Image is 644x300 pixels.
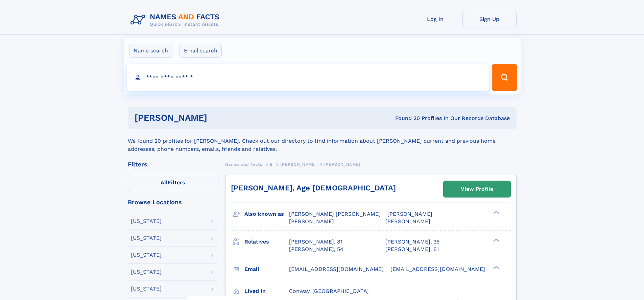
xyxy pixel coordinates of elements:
[444,181,510,197] a: View Profile
[131,286,162,292] div: [US_STATE]
[129,44,172,58] label: Name search
[270,160,273,168] a: B
[180,44,222,58] label: Email search
[492,265,500,270] div: ❯
[289,211,381,217] span: [PERSON_NAME] [PERSON_NAME]
[289,218,334,225] span: [PERSON_NAME]
[161,179,168,186] span: All
[280,160,316,168] a: [PERSON_NAME]
[244,236,289,248] h3: Relatives
[462,11,517,27] a: Sign Up
[408,11,462,27] a: Log In
[128,161,218,167] div: Filters
[131,218,162,224] div: [US_STATE]
[127,64,489,91] input: search input
[289,238,342,246] a: [PERSON_NAME], 81
[231,184,396,192] a: [PERSON_NAME], Age [DEMOGRAPHIC_DATA]
[131,252,162,258] div: [US_STATE]
[244,208,289,220] h3: Also known as
[301,115,510,122] div: Found 20 Profiles In Our Records Database
[387,211,432,217] span: [PERSON_NAME]
[128,199,218,205] div: Browse Locations
[135,114,301,122] h1: [PERSON_NAME]
[244,285,289,297] h3: Lived in
[492,64,517,91] button: Search Button
[131,235,162,241] div: [US_STATE]
[131,269,162,275] div: [US_STATE]
[492,238,500,242] div: ❯
[289,246,343,253] a: [PERSON_NAME], 54
[390,266,485,272] span: [EMAIL_ADDRESS][DOMAIN_NAME]
[225,160,262,168] a: Names and Facts
[280,162,316,167] span: [PERSON_NAME]
[385,238,439,246] a: [PERSON_NAME], 35
[128,129,517,153] div: We found 20 profiles for [PERSON_NAME]. Check out our directory to find information about [PERSON...
[270,162,273,167] span: B
[461,181,493,197] div: View Profile
[324,162,360,167] span: [PERSON_NAME]
[385,218,430,225] span: [PERSON_NAME]
[289,288,369,294] span: Conway, [GEOGRAPHIC_DATA]
[128,11,225,29] img: Logo Names and Facts
[244,263,289,275] h3: Email
[492,210,500,215] div: ❯
[128,175,218,191] label: Filters
[289,266,384,272] span: [EMAIL_ADDRESS][DOMAIN_NAME]
[385,246,439,253] a: [PERSON_NAME], 81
